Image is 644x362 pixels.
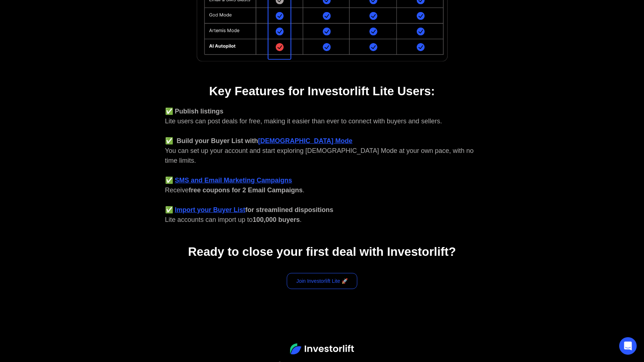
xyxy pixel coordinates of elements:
strong: ✅ [165,177,173,184]
strong: for streamlined dispositions [245,206,334,213]
strong: ✅ [165,206,173,213]
a: Import your Buyer List [175,206,245,213]
div: Lite users can post deals for free, making it easier than ever to connect with buyers and sellers... [165,107,479,225]
div: Open Intercom Messenger [619,337,637,355]
strong: 100,000 buyers [253,216,300,223]
a: [DEMOGRAPHIC_DATA] Mode [258,137,353,145]
strong: ✅ Build your Buyer List with [165,137,258,145]
strong: Ready to close your first deal with Investorlift? [188,245,456,258]
a: SMS and Email Marketing Campaigns [175,177,292,184]
strong: free coupons for 2 Email Campaigns [189,186,303,194]
strong: Key Features for Investorlift Lite Users: [209,84,435,98]
a: Join Investorlift Lite 🚀 [287,273,357,289]
strong: ✅ Publish listings [165,108,224,115]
